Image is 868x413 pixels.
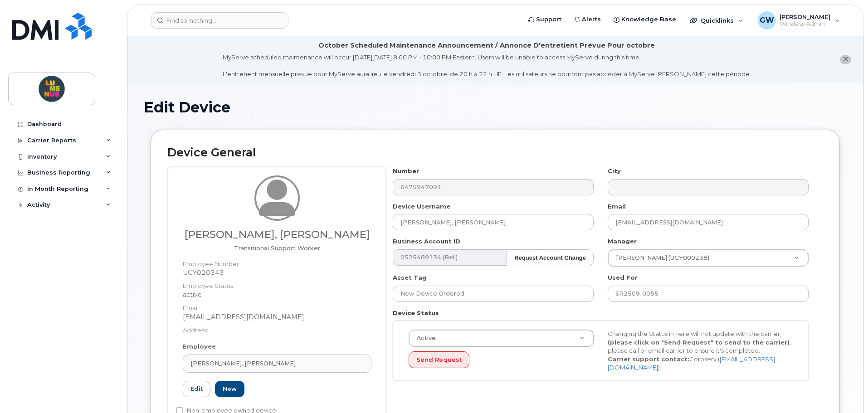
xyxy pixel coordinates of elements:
dt: Employee Number: [183,255,371,268]
h1: Edit Device [144,99,847,115]
label: Email [608,202,626,211]
a: [PERSON_NAME] (UGY000238) [608,250,808,266]
dt: Address: [183,321,371,335]
button: close notification [840,55,851,64]
label: Device Username [393,202,450,211]
label: Asset Tag [393,273,427,282]
label: Number [393,167,419,175]
label: Employee [183,342,216,351]
h2: Device General [167,146,823,159]
dd: active [183,290,371,299]
label: Device Status [393,309,439,317]
a: [PERSON_NAME], [PERSON_NAME] [183,355,371,373]
dt: Employee Status: [183,277,371,290]
button: Request Account Change [507,249,594,266]
div: Changing the Status in here will not update with the carrier, , please call or email carrier to e... [601,330,800,372]
label: Used For [608,273,638,282]
span: [PERSON_NAME], [PERSON_NAME] [190,359,296,368]
strong: (please click on "Send Request" to send to the carrier) [608,339,790,346]
span: Job title [234,244,320,252]
strong: Request Account Change [514,254,586,261]
span: [PERSON_NAME] (UGY000238) [610,254,709,262]
h3: [PERSON_NAME], [PERSON_NAME] [183,229,371,240]
button: Send Request [409,351,469,368]
div: October Scheduled Maintenance Announcement / Annonce D'entretient Prévue Pour octobre [318,41,655,50]
a: Active [409,330,594,346]
strong: Carrier support contact: [608,355,689,363]
dt: Email: [183,299,371,312]
a: [EMAIL_ADDRESS][DOMAIN_NAME] [608,355,775,371]
dd: [EMAIL_ADDRESS][DOMAIN_NAME] [183,312,371,321]
a: Edit [183,381,210,398]
a: New [215,381,244,398]
div: MyServe scheduled maintenance will occur [DATE][DATE] 8:00 PM - 10:00 PM Eastern. Users will be u... [223,53,751,78]
label: Manager [608,237,637,246]
label: Business Account ID [393,237,460,246]
label: City [608,167,621,175]
dd: UGY020343 [183,268,371,277]
span: Active [411,334,436,342]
